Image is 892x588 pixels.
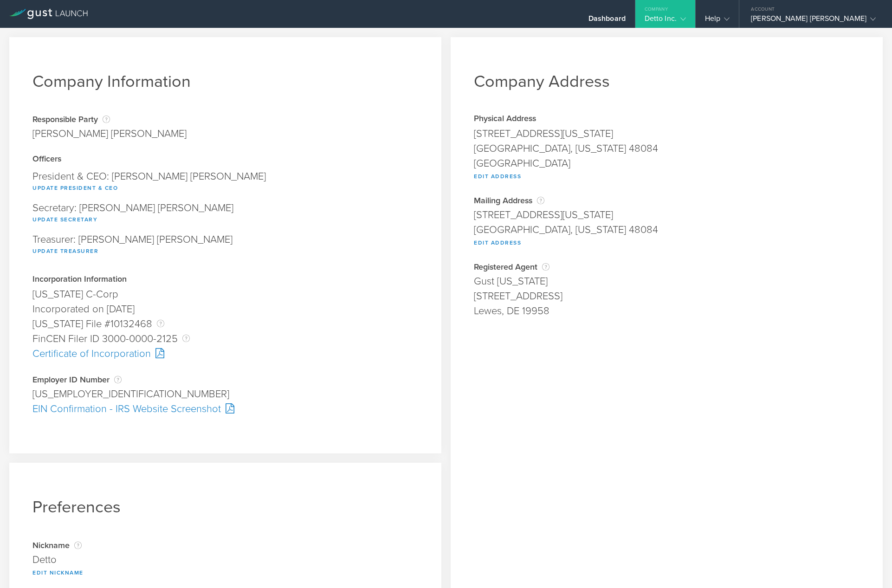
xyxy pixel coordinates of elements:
div: President & CEO: [PERSON_NAME] [PERSON_NAME] [32,167,418,198]
div: Officers [32,155,418,164]
button: Edit Address [474,237,521,248]
div: Certificate of Incorporation [32,346,418,361]
h1: Company Address [474,71,860,91]
button: Update President & CEO [32,182,118,194]
div: [US_EMPLOYER_IDENTIFICATION_NUMBER] [32,387,418,401]
div: [PERSON_NAME] [PERSON_NAME] [751,14,876,28]
button: Update Treasurer [32,246,98,257]
div: Treasurer: [PERSON_NAME] [PERSON_NAME] [32,230,418,261]
div: Incorporation Information [32,275,418,284]
button: Update Secretary [32,214,97,225]
div: EIN Confirmation - IRS Website Screenshot [32,401,418,416]
div: Help [705,14,730,28]
div: Lewes, DE 19958 [474,304,860,318]
div: FinCEN Filer ID 3000-0000-2125 [32,331,418,346]
div: [GEOGRAPHIC_DATA], [US_STATE] 48084 [474,222,860,237]
div: [US_STATE] File #10132468 [32,317,418,331]
div: [GEOGRAPHIC_DATA], [US_STATE] 48084 [474,141,860,156]
div: Dashboard [588,14,626,28]
div: Mailing Address [474,196,860,205]
button: Edit Address [474,171,521,182]
div: [GEOGRAPHIC_DATA] [474,156,860,171]
div: Incorporated on [DATE] [32,302,418,317]
div: Secretary: [PERSON_NAME] [PERSON_NAME] [32,198,418,230]
button: Edit Nickname [32,567,84,578]
div: [STREET_ADDRESS][US_STATE] [474,207,860,222]
div: Responsible Party [32,115,187,124]
div: [US_STATE] C-Corp [32,287,418,302]
div: Gust [US_STATE] [474,274,860,289]
div: Physical Address [474,115,860,124]
h1: Company Information [32,71,418,91]
div: Employer ID Number [32,375,418,384]
h1: Preferences [32,497,418,517]
div: Nickname [32,541,418,550]
iframe: Chat Widget [846,543,892,588]
div: [STREET_ADDRESS][US_STATE] [474,126,860,141]
div: [STREET_ADDRESS] [474,289,860,304]
div: Detto Inc. [645,14,686,28]
div: Detto [32,552,418,567]
div: [PERSON_NAME] [PERSON_NAME] [32,126,187,141]
div: Registered Agent [474,262,860,271]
